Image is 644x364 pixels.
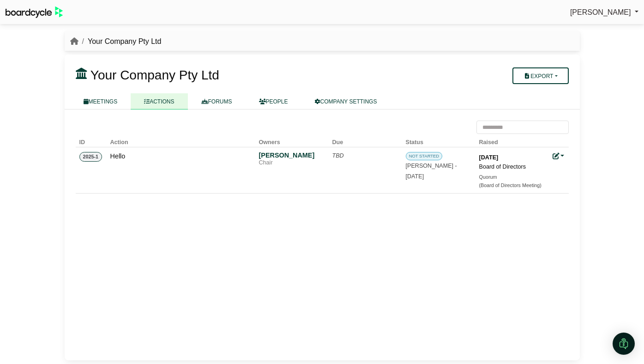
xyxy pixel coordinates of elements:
button: Export [512,67,568,84]
a: PEOPLE [246,93,301,109]
small: [PERSON_NAME] - [406,163,457,180]
span: NOT STARTED [406,152,443,160]
a: ACTIONS [131,93,187,109]
a: MEETINGS [70,93,131,109]
a: [PERSON_NAME] [570,6,638,18]
th: Raised [475,134,549,147]
a: Quorum (Board of Directors Meeting) [479,173,544,189]
div: Open Intercom Messenger [613,333,635,355]
div: (Board of Directors Meeting) [479,182,544,189]
div: Hello [110,151,249,162]
th: Due [329,134,402,147]
a: FORUMS [188,93,246,109]
span: 2025-1 [79,152,102,161]
th: ID [76,134,107,147]
div: Quorum [479,173,544,181]
div: Chair [259,159,324,167]
th: Action [107,134,255,147]
span: [DATE] [406,173,424,180]
div: Board of Directors [479,162,544,171]
th: Owners [255,134,329,147]
div: TBD [332,151,397,160]
img: BoardcycleBlackGreen-aaafeed430059cb809a45853b8cf6d952af9d84e6e89e1f1685b34bfd5cb7d64.svg [6,6,63,18]
span: [PERSON_NAME] [570,8,631,16]
span: Your Company Pty Ltd [90,68,219,82]
li: Your Company Pty Ltd [78,36,162,48]
div: [DATE] [479,153,544,162]
nav: breadcrumb [70,36,162,48]
div: [PERSON_NAME] [259,151,324,159]
a: COMPANY SETTINGS [301,93,391,109]
th: Status [402,134,475,147]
